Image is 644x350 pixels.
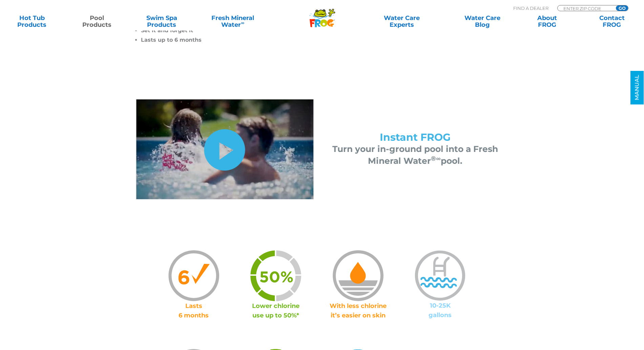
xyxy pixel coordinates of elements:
p: With less chlorine it’s easier on skin [317,301,399,320]
input: Zip Code Form [563,5,608,11]
p: Find A Dealer [513,5,548,11]
sup: ®∞ [431,155,440,162]
img: flippin-frog-video-still [136,99,314,199]
sup: ∞ [241,20,244,25]
a: Water CareBlog [457,15,507,28]
img: icon-6-months-orange [168,250,219,301]
p: 10-25K gallons [399,301,481,320]
img: icon-50percent-green [250,250,301,301]
span: Instant FROG [380,131,451,143]
span: Turn your in-ground pool into a Fresh Mineral Water pool. [332,144,498,166]
img: icon-less-chlorine-orange [333,250,383,301]
a: Hot TubProducts [7,15,57,28]
img: icon-10-25k-gallons-blue-Instant copy [415,250,465,301]
p: Lasts 6 months [153,301,235,320]
a: Water CareExperts [361,15,443,28]
a: Swim SpaProducts [137,15,187,28]
a: PoolProducts [71,15,122,28]
li: Lasts up to 6 months [141,35,300,45]
a: MANUAL [630,71,644,104]
a: ContactFROG [587,15,637,28]
a: AboutFROG [522,15,573,28]
a: Fresh MineralWater∞ [201,15,264,28]
input: GO [616,5,628,11]
p: Lower chlorine use up to 50%* [235,301,317,320]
